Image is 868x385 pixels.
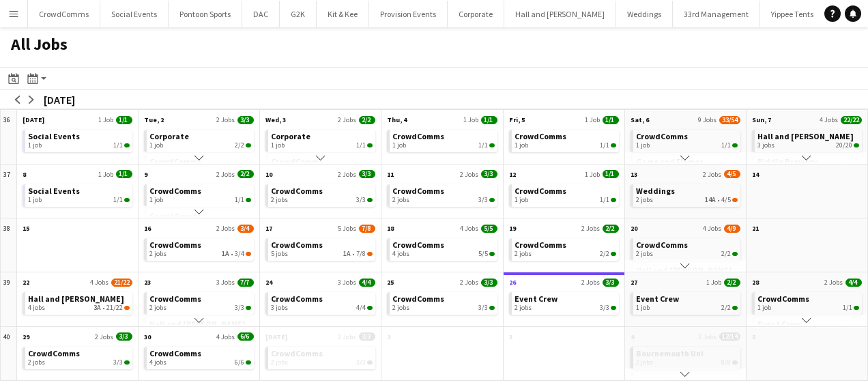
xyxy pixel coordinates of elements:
[271,250,373,258] div: •
[478,141,488,149] span: 1/1
[392,250,409,258] span: 4 jobs
[854,143,859,147] span: 20/20
[509,170,516,179] span: 12
[93,304,101,312] span: 3A
[149,250,251,258] div: •
[338,224,356,233] span: 5 Jobs
[28,292,130,312] a: Hall and [PERSON_NAME]4 jobs3A•21/22
[757,130,859,149] a: Hall and [PERSON_NAME]3 jobs20/20
[836,141,852,149] span: 20/20
[28,196,42,204] span: 1 job
[338,332,356,341] span: 2 Jobs
[28,358,45,367] span: 2 jobs
[611,306,616,310] span: 3/3
[216,278,235,287] span: 3 Jobs
[144,224,151,233] span: 16
[611,252,616,256] span: 2/2
[271,304,288,312] span: 3 jobs
[124,198,130,202] span: 1/1
[23,224,29,233] span: 15
[246,252,251,256] span: 3/4
[271,347,373,367] a: CrowdComms2 jobs3/3
[460,278,478,287] span: 2 Jobs
[1,110,17,164] div: 36
[359,279,375,287] span: 4/4
[28,304,130,312] div: •
[603,225,619,233] span: 2/2
[481,116,497,124] span: 1/1
[144,170,147,179] span: 9
[124,306,130,310] span: 21/22
[719,332,740,341] span: 12/14
[237,279,254,287] span: 7/7
[359,116,375,124] span: 2/2
[478,304,488,312] span: 3/3
[235,141,244,149] span: 2/2
[515,130,616,149] a: CrowdComms1 job1/1
[343,250,351,258] span: 1A
[392,186,444,196] span: CrowdComms
[732,198,738,202] span: 4/5
[149,184,251,204] a: CrowdComms1 job1/1
[636,304,650,312] span: 1 job
[1,165,17,218] div: 37
[28,130,130,149] a: Social Events1 job1/1
[237,225,254,233] span: 3/4
[463,115,478,124] span: 1 Job
[359,170,375,178] span: 3/3
[113,141,123,149] span: 1/1
[392,131,444,141] span: CrowdComms
[703,170,721,179] span: 2 Jobs
[235,358,244,367] span: 6/6
[820,115,838,124] span: 4 Jobs
[392,292,494,312] a: CrowdComms2 jobs3/3
[216,332,235,341] span: 4 Jobs
[636,347,738,367] a: Bournemouth Uni2 jobs8/8
[600,304,609,312] span: 3/3
[732,306,738,310] span: 2/2
[636,250,653,258] span: 2 jobs
[481,225,497,233] span: 5/5
[28,304,45,312] span: 4 jobs
[636,358,653,367] span: 2 jobs
[113,358,123,367] span: 3/3
[387,115,407,124] span: Thu, 4
[600,196,609,204] span: 1/1
[854,306,859,310] span: 1/1
[489,252,495,256] span: 5/5
[515,196,528,204] span: 1 job
[636,141,650,149] span: 1 job
[460,170,478,179] span: 2 Jobs
[144,115,164,124] span: Tue, 2
[242,1,280,27] button: DAC
[216,115,235,124] span: 2 Jobs
[752,332,755,341] span: 5
[367,143,373,147] span: 1/1
[271,141,285,149] span: 1 job
[392,240,444,250] span: CrowdComms
[392,196,409,204] span: 2 jobs
[356,304,366,312] span: 4/4
[367,360,373,365] span: 3/3
[111,279,132,287] span: 21/22
[581,278,600,287] span: 2 Jobs
[246,306,251,310] span: 3/3
[149,358,167,367] span: 4 jobs
[369,1,448,27] button: Provision Events
[585,115,600,124] span: 1 Job
[509,278,516,287] span: 26
[44,93,75,106] div: [DATE]
[387,278,394,287] span: 25
[235,304,244,312] span: 3/3
[387,224,394,233] span: 18
[732,360,738,365] span: 8/8
[235,196,244,204] span: 1/1
[23,115,44,124] span: [DATE]
[387,332,390,341] span: 2
[603,170,619,178] span: 1/1
[28,131,80,141] span: Social Events
[116,332,132,341] span: 3/3
[271,240,323,250] span: CrowdComms
[265,278,272,287] span: 24
[28,294,124,304] span: Hall and Woodhouse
